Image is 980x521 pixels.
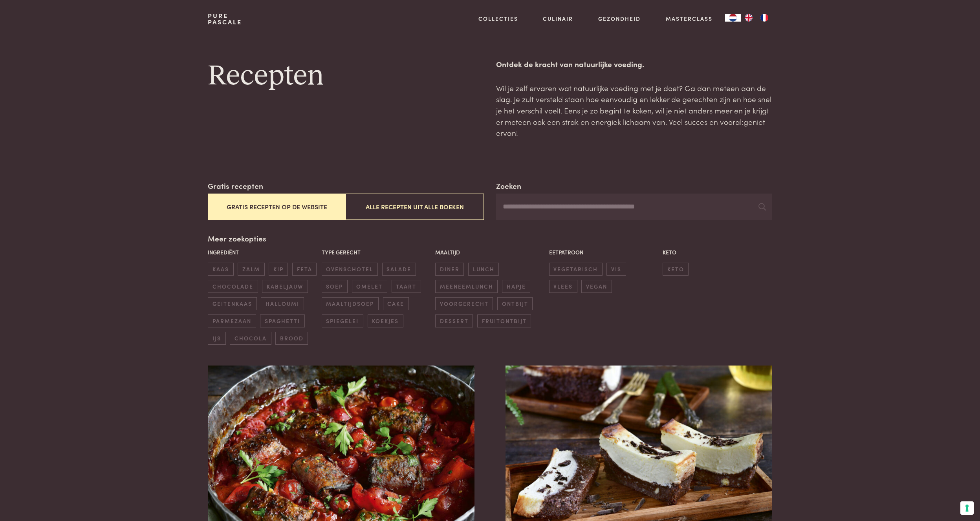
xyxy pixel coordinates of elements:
span: halloumi [261,297,304,310]
span: chocola [230,332,271,345]
p: Type gerecht [322,248,431,256]
div: Language [725,14,741,22]
a: Gezondheid [598,15,641,23]
span: salade [382,263,416,276]
button: Uw voorkeuren voor toestemming voor trackingtechnologieën [960,501,974,515]
p: Ingrediënt [208,248,317,256]
span: kabeljauw [262,280,308,293]
a: FR [757,14,772,22]
span: kip [269,263,288,276]
aside: Language selected: Nederlands [725,14,772,22]
span: hapje [502,280,530,293]
span: dessert [435,314,473,327]
span: keto [663,263,689,276]
span: spiegelei [322,314,363,327]
ul: Language list [741,14,772,22]
span: meeneemlunch [435,280,498,293]
button: Alle recepten uit alle boeken [346,194,484,220]
button: Gratis recepten op de website [208,194,346,220]
span: koekjes [368,314,403,327]
span: omelet [352,280,387,293]
span: vlees [549,280,577,293]
span: maaltijdsoep [322,297,379,310]
span: geitenkaas [208,297,256,310]
p: Eetpatroon [549,248,659,256]
span: parmezaan [208,314,256,327]
span: taart [392,280,421,293]
span: zalm [238,263,264,276]
p: Maaltijd [435,248,545,256]
span: feta [292,263,317,276]
span: voorgerecht [435,297,493,310]
span: ovenschotel [322,263,378,276]
span: vegetarisch [549,263,603,276]
a: Culinair [543,15,573,23]
span: chocolade [208,280,258,293]
h1: Recepten [208,58,484,94]
a: NL [725,14,741,22]
a: EN [741,14,757,22]
p: Keto [663,248,772,256]
span: ontbijt [497,297,533,310]
label: Gratis recepten [208,180,263,192]
span: vis [606,263,626,276]
span: soep [322,280,348,293]
strong: Ontdek de kracht van natuurlijke voeding. [496,58,644,69]
span: brood [275,332,308,345]
span: ijs [208,332,225,345]
span: vegan [581,280,612,293]
a: PurePascale [208,13,242,25]
span: kaas [208,263,233,276]
span: fruitontbijt [477,314,531,327]
span: diner [435,263,464,276]
span: cake [383,297,409,310]
span: lunch [468,263,499,276]
label: Zoeken [496,180,521,192]
p: Wil je zelf ervaren wat natuurlijke voeding met je doet? Ga dan meteen aan de slag. Je zult verst... [496,82,772,139]
a: Collecties [478,15,518,23]
span: spaghetti [260,314,304,327]
a: Masterclass [666,15,713,23]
